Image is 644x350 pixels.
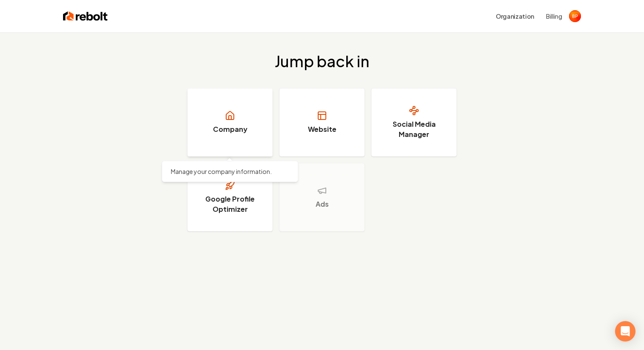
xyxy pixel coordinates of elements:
[213,124,247,134] h3: Company
[546,12,562,20] button: Billing
[187,163,273,231] a: Google Profile Optimizer
[171,167,289,176] p: Manage your company information.
[382,119,446,139] h3: Social Media Manager
[198,194,262,214] h3: Google Profile Optimizer
[371,88,457,157] a: Social Media Manager
[63,10,108,22] img: Rebolt Logo
[187,88,273,157] a: Company
[569,10,581,22] button: Open user button
[615,321,635,341] div: Open Intercom Messenger
[491,9,539,24] button: Organization
[279,88,365,157] a: Website
[569,10,581,22] img: Bailey Paraspolo
[308,124,336,134] h3: Website
[275,53,369,70] h2: Jump back in
[316,199,329,209] h3: Ads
